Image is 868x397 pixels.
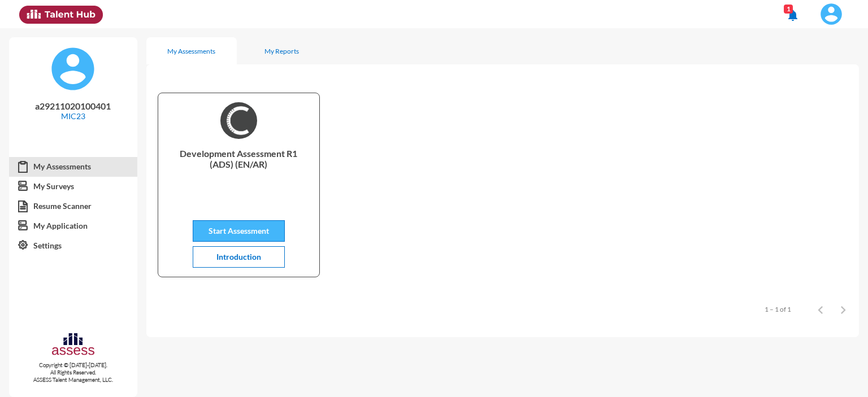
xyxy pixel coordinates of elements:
[809,298,832,320] button: Previous page
[832,298,854,320] button: Next page
[9,361,137,383] p: Copyright © [DATE]-[DATE]. All Rights Reserved. ASSESS Talent Management, LLC.
[765,305,791,313] div: 1 – 1 of 1
[264,47,299,55] div: My Reports
[51,331,96,359] img: assesscompany-logo.png
[784,5,793,14] div: 1
[9,176,137,197] a: My Surveys
[50,46,96,91] img: default%20profile%20image.svg
[193,220,285,242] button: Start Assessment
[167,148,310,193] p: Development Assessment R1 (ADS) (EN/AR)
[9,235,137,256] a: Settings
[9,156,137,177] a: My Assessments
[209,226,269,235] span: Start Assessment
[193,246,285,268] button: Introduction
[9,196,137,216] a: Resume Scanner
[167,47,215,55] div: My Assessments
[216,252,261,261] span: Introduction
[9,216,137,236] a: My Application
[786,8,800,22] mat-icon: notifications
[18,111,128,121] p: MIC23
[193,226,285,235] a: Start Assessment
[18,101,128,111] p: a29211020100401
[220,102,257,139] img: b25e5850-a909-11ec-bfa0-69f8d1d8e64b_Development%20Assessment%20R1%20(ADS)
